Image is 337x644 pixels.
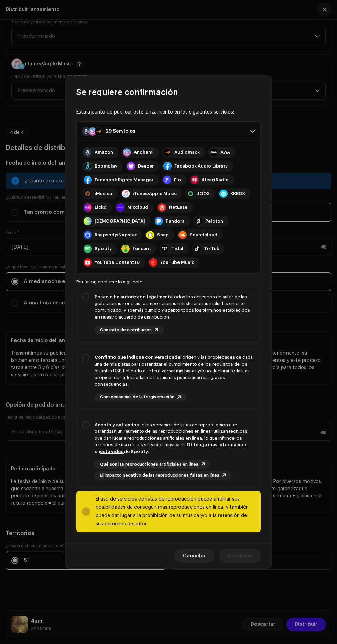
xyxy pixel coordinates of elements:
[166,218,185,224] div: Pandora
[95,246,112,251] div: Spotify
[95,421,255,455] div: que los servicios de listas de reproducción que garantizan un "aumento de las reproducciones en l...
[95,293,255,320] div: todos los derechos de autor de las grabaciones sonoras, composiciones e ilustraciones incluidas e...
[138,163,154,169] div: Deezer
[95,232,137,238] div: Rhapsody/Napster
[228,549,252,563] span: Confirmar
[95,205,107,210] div: Lickd
[189,232,217,238] div: Soundcloud
[95,422,137,427] strong: Acepto y entiendo
[95,218,145,224] div: [DEMOGRAPHIC_DATA]
[100,395,174,399] span: Consecuencias de la tergiversación
[134,150,154,155] div: Anghami
[205,218,223,224] div: Peloton
[219,549,261,563] button: Confirmar
[76,87,178,98] span: Se requiere confirmación
[95,150,113,155] div: Amazon
[160,260,194,265] div: YouTube Music
[76,141,261,274] p-accordion-content: 29 Servicios
[95,260,140,265] div: YouTube Content ID
[220,150,230,155] div: AWA
[95,294,173,299] strong: Poseo o he autorizado legalmente
[174,163,228,169] div: Facebook Audio Library
[174,177,181,183] div: Flo
[183,549,206,563] span: Cancelar
[95,163,117,169] div: Boomplay
[76,279,261,285] div: Por favor, confirme lo siguiente:
[202,177,229,183] div: iHeartRadio
[100,473,219,478] span: El impacto negativo de las reproducciones falsas en línea
[230,191,245,196] div: KKBOX
[100,449,124,454] a: este video
[95,191,112,196] div: iMusica
[95,442,246,454] strong: Obtenga más información en de Spotify.
[204,246,219,251] div: TikTok
[172,246,183,251] div: Tidal
[157,232,169,238] div: Snap
[95,355,177,359] strong: Confirmo que indiqué con veracidad
[95,354,255,388] div: el origen y las propiedades de cada una de mis pistas para garantizar el cumplimiento de los requ...
[174,150,200,155] div: Audiomack
[76,121,261,141] p-accordion-header: 29 Servicios
[95,177,153,183] div: Facebook Rights Manager
[132,246,151,251] div: Tencent
[169,205,187,210] div: NetEase
[106,129,135,134] div: 29 Servicios
[175,549,214,563] button: Cancelar
[96,495,255,528] div: El uso de servicios de listas de reproducción puede arruinar sus posibilidades de conseguir más r...
[100,462,198,467] span: Qué son las reproducciones artificiales en línea
[100,328,152,332] span: Contrato de distribución
[76,348,261,410] p-togglebutton: Confirmo que indiqué con veracidadel origen y las propiedades de cada una de mis pistas para gara...
[76,109,261,116] div: Está a punto de publicar este lanzamiento en los siguientes servicios:
[76,288,261,343] p-togglebutton: Poseo o he autorizado legalmentetodos los derechos de autor de las grabaciones sonoras, composici...
[127,205,148,210] div: Mixcloud
[76,416,261,489] p-togglebutton: Acepto y entiendoque los servicios de listas de reproducción que garantizan un "aumento de las re...
[133,191,177,196] div: iTunes/Apple Music
[197,191,210,196] div: JOOX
